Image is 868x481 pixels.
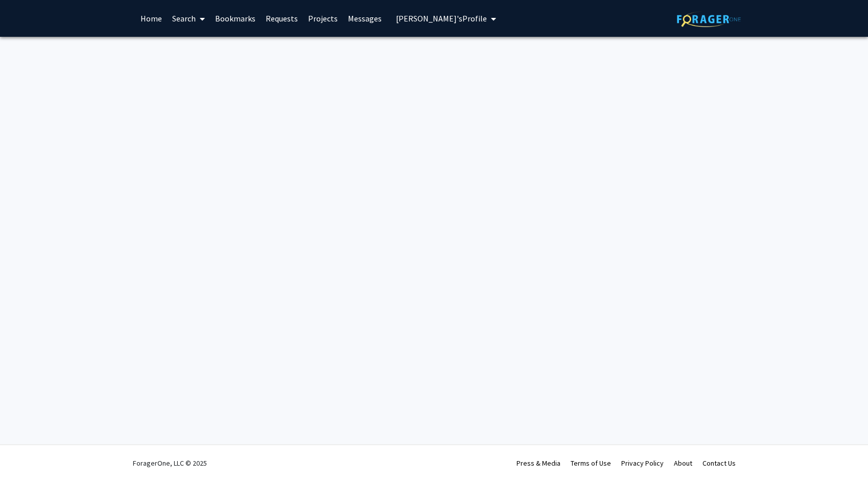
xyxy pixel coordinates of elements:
[135,1,167,36] a: Home
[674,459,692,468] a: About
[396,13,487,24] span: [PERSON_NAME]'s Profile
[261,1,303,36] a: Requests
[571,459,611,468] a: Terms of Use
[210,1,261,36] a: Bookmarks
[621,459,664,468] a: Privacy Policy
[167,1,210,36] a: Search
[702,459,736,468] a: Contact Us
[343,1,387,36] a: Messages
[133,445,207,481] div: ForagerOne, LLC © 2025
[303,1,343,36] a: Projects
[517,459,560,468] a: Press & Media
[677,11,741,27] img: ForagerOne Logo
